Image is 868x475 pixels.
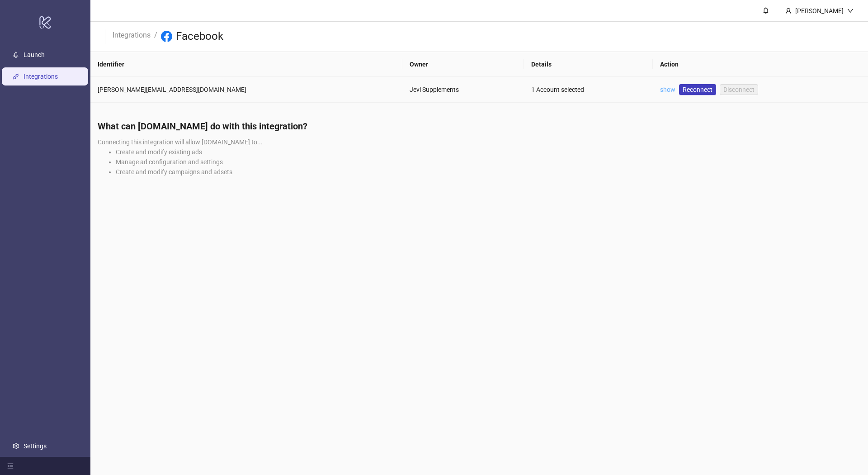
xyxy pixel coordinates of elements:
span: menu-fold [7,463,14,469]
button: Disconnect [720,84,758,95]
a: show [660,86,675,93]
div: 1 Account selected [531,85,646,95]
span: bell [763,7,769,14]
th: Identifier [90,52,402,77]
h3: Facebook [176,29,223,44]
li: Manage ad configuration and settings [116,157,861,167]
div: [PERSON_NAME] [792,6,847,16]
th: Details [524,52,653,77]
span: Connecting this integration will allow [DOMAIN_NAME] to... [98,138,263,146]
span: down [847,8,854,14]
a: Integrations [111,29,152,39]
li: Create and modify campaigns and adsets [116,167,861,177]
a: Reconnect [679,84,716,95]
a: Settings [24,442,47,450]
div: Jevi Supplements [410,85,517,95]
div: [PERSON_NAME][EMAIL_ADDRESS][DOMAIN_NAME] [98,85,395,95]
th: Owner [402,52,524,77]
li: Create and modify existing ads [116,147,861,157]
h4: What can [DOMAIN_NAME] do with this integration? [98,120,861,133]
li: / [154,29,157,44]
a: Launch [24,51,45,58]
span: user [785,8,792,14]
th: Action [653,52,868,77]
a: Integrations [24,73,58,80]
span: Reconnect [683,85,712,95]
